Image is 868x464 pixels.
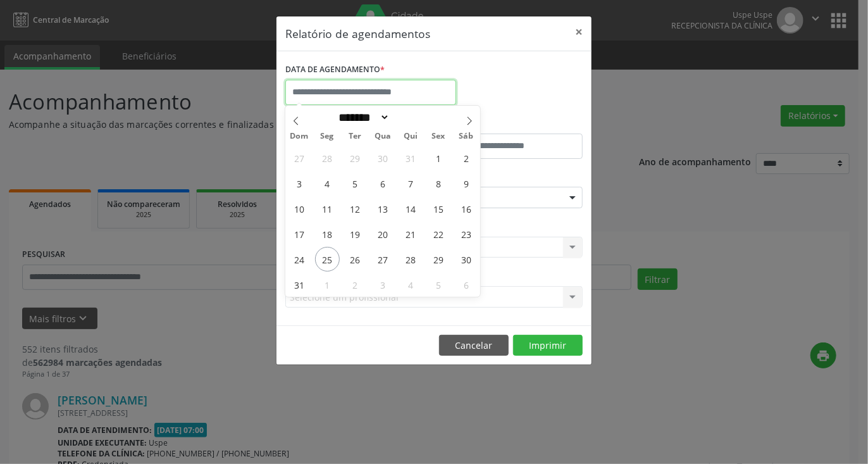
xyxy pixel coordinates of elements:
[397,132,425,141] span: Qui
[287,146,312,170] span: Julho 27, 2025
[452,132,480,141] span: Sáb
[371,196,395,221] span: Agosto 13, 2025
[287,247,312,272] span: Agosto 24, 2025
[426,247,450,272] span: Agosto 29, 2025
[343,146,368,170] span: Julho 29, 2025
[315,171,340,196] span: Agosto 4, 2025
[454,272,478,297] span: Setembro 6, 2025
[426,171,450,196] span: Agosto 8, 2025
[343,196,368,221] span: Agosto 12, 2025
[287,272,312,297] span: Agosto 31, 2025
[287,171,312,196] span: Agosto 3, 2025
[287,196,312,221] span: Agosto 10, 2025
[343,272,368,297] span: Setembro 2, 2025
[566,16,592,47] button: Close
[343,171,368,196] span: Agosto 5, 2025
[334,111,390,124] select: Month
[454,247,478,272] span: Agosto 30, 2025
[398,196,423,221] span: Agosto 14, 2025
[426,272,450,297] span: Setembro 5, 2025
[425,132,452,141] span: Sex
[287,222,312,246] span: Agosto 17, 2025
[315,146,340,170] span: Julho 28, 2025
[371,171,395,196] span: Agosto 6, 2025
[426,146,450,170] span: Agosto 1, 2025
[398,272,423,297] span: Setembro 4, 2025
[398,247,423,272] span: Agosto 28, 2025
[513,335,583,356] button: Imprimir
[426,222,450,246] span: Agosto 22, 2025
[285,132,313,141] span: Dom
[313,132,341,141] span: Seg
[398,146,423,170] span: Julho 31, 2025
[315,272,340,297] span: Setembro 1, 2025
[343,222,368,246] span: Agosto 19, 2025
[371,247,395,272] span: Agosto 27, 2025
[371,146,395,170] span: Julho 30, 2025
[390,111,431,124] input: Year
[439,335,509,356] button: Cancelar
[341,132,369,141] span: Ter
[315,222,340,246] span: Agosto 18, 2025
[371,272,395,297] span: Setembro 3, 2025
[437,114,583,134] label: ATÉ
[369,132,397,141] span: Qua
[398,171,423,196] span: Agosto 7, 2025
[454,196,478,221] span: Agosto 16, 2025
[315,247,340,272] span: Agosto 25, 2025
[454,222,478,246] span: Agosto 23, 2025
[426,196,450,221] span: Agosto 15, 2025
[371,222,395,246] span: Agosto 20, 2025
[454,171,478,196] span: Agosto 9, 2025
[343,247,368,272] span: Agosto 26, 2025
[398,222,423,246] span: Agosto 21, 2025
[285,25,430,42] h5: Relatório de agendamentos
[454,146,478,170] span: Agosto 2, 2025
[285,60,385,80] label: DATA DE AGENDAMENTO
[315,196,340,221] span: Agosto 11, 2025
